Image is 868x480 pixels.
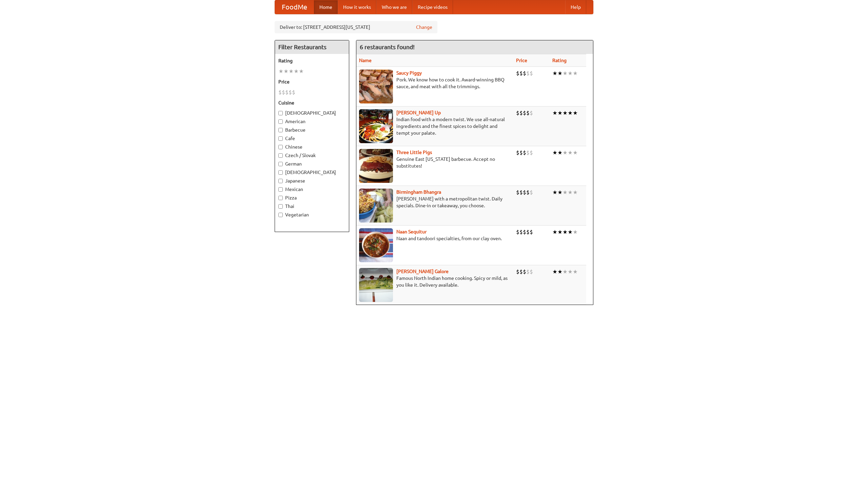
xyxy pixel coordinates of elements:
[530,70,533,77] li: $
[526,228,530,236] li: $
[412,0,453,14] a: Recipe videos
[396,110,441,115] b: [PERSON_NAME] Up
[516,70,519,77] li: $
[278,89,282,96] li: $
[338,0,376,14] a: How it works
[396,229,427,234] b: Naan Sequitur
[278,110,346,116] label: [DEMOGRAPHIC_DATA]
[360,44,415,50] ng-pluralize: 6 restaurants found!
[275,0,314,14] a: FoodMe
[396,269,449,274] a: [PERSON_NAME] Galore
[278,162,283,166] input: German
[563,189,568,196] li: ★
[563,70,568,77] li: ★
[359,156,511,169] p: Genuine East [US_STATE] barbecue. Accept no substitutes!
[278,196,283,200] input: Pizza
[275,21,437,33] div: Deliver to: [STREET_ADDRESS][US_STATE]
[278,211,346,218] label: Vegetarian
[526,149,530,156] li: $
[552,189,557,196] li: ★
[278,118,346,125] label: American
[516,228,519,236] li: $
[278,179,283,183] input: Japanese
[526,189,530,196] li: $
[573,268,578,275] li: ★
[573,228,578,236] li: ★
[359,235,511,242] p: Naan and tandoori specialties, from our clay oven.
[376,0,412,14] a: Who we are
[530,109,533,117] li: $
[557,70,563,77] li: ★
[289,89,292,96] li: $
[278,160,346,167] label: German
[278,170,283,175] input: [DEMOGRAPHIC_DATA]
[565,0,586,14] a: Help
[568,149,573,156] li: ★
[278,204,283,209] input: Thai
[314,0,338,14] a: Home
[516,149,519,156] li: $
[557,149,563,156] li: ★
[278,177,346,184] label: Japanese
[523,228,526,236] li: $
[563,109,568,117] li: ★
[278,128,283,132] input: Barbecue
[416,24,432,31] a: Change
[359,228,393,262] img: naansequitur.jpg
[563,228,568,236] li: ★
[523,70,526,77] li: $
[278,57,346,64] h5: Rating
[278,194,346,201] label: Pizza
[278,111,283,115] input: [DEMOGRAPHIC_DATA]
[282,89,285,96] li: $
[278,119,283,124] input: American
[563,268,568,275] li: ★
[516,268,519,275] li: $
[552,70,557,77] li: ★
[278,186,346,193] label: Mexican
[278,203,346,210] label: Thai
[552,149,557,156] li: ★
[278,152,346,159] label: Czech / Slovak
[552,228,557,236] li: ★
[359,70,393,103] img: saucy.jpg
[557,228,563,236] li: ★
[516,189,519,196] li: $
[530,228,533,236] li: $
[552,109,557,117] li: ★
[552,58,567,63] a: Rating
[557,268,563,275] li: ★
[289,68,294,75] li: ★
[359,58,372,63] a: Name
[359,109,393,143] img: curryup.jpg
[285,89,289,96] li: $
[292,89,295,96] li: $
[278,143,346,150] label: Chinese
[568,268,573,275] li: ★
[573,70,578,77] li: ★
[278,213,283,217] input: Vegetarian
[359,116,511,136] p: Indian food with a modern twist. We use all-natural ingredients and the finest spices to delight ...
[526,70,530,77] li: $
[278,68,283,75] li: ★
[359,195,511,209] p: [PERSON_NAME] with a metropolitan twist. Daily specials. Dine-in or takeaway, you choose.
[552,268,557,275] li: ★
[573,109,578,117] li: ★
[278,153,283,158] input: Czech / Slovak
[523,149,526,156] li: $
[568,228,573,236] li: ★
[519,149,523,156] li: $
[396,189,441,195] a: Birmingham Bhangra
[526,109,530,117] li: $
[530,268,533,275] li: $
[573,149,578,156] li: ★
[516,58,527,63] a: Price
[278,145,283,149] input: Chinese
[359,189,393,223] img: bhangra.jpg
[278,135,346,142] label: Cafe
[278,169,346,176] label: [DEMOGRAPHIC_DATA]
[299,68,304,75] li: ★
[557,109,563,117] li: ★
